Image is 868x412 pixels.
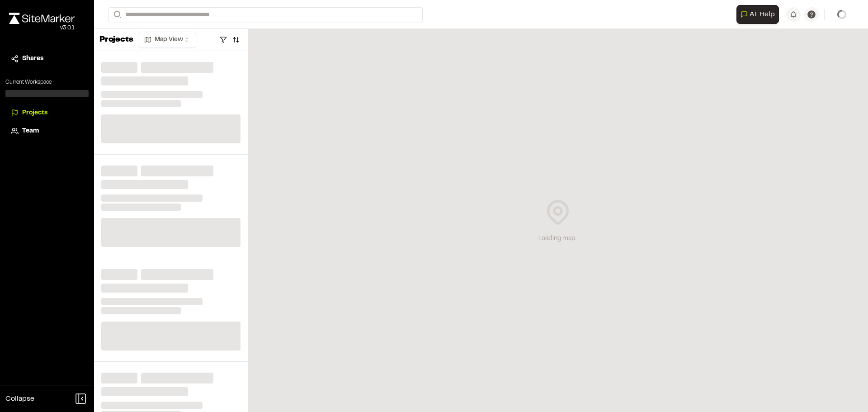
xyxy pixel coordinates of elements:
[9,13,75,24] img: rebrand.png
[11,54,83,64] a: Shares
[22,108,47,118] span: Projects
[750,9,775,20] span: AI Help
[9,24,75,32] div: Oh geez...please don't...
[5,78,89,86] p: Current Workspace
[5,393,34,404] span: Collapse
[108,7,125,22] button: Search
[99,34,133,46] p: Projects
[22,54,43,64] span: Shares
[736,5,779,24] button: Open AI Assistant
[736,5,783,24] div: Open AI Assistant
[538,234,578,244] div: Loading map...
[11,126,83,136] a: Team
[11,108,83,118] a: Projects
[22,126,39,136] span: Team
